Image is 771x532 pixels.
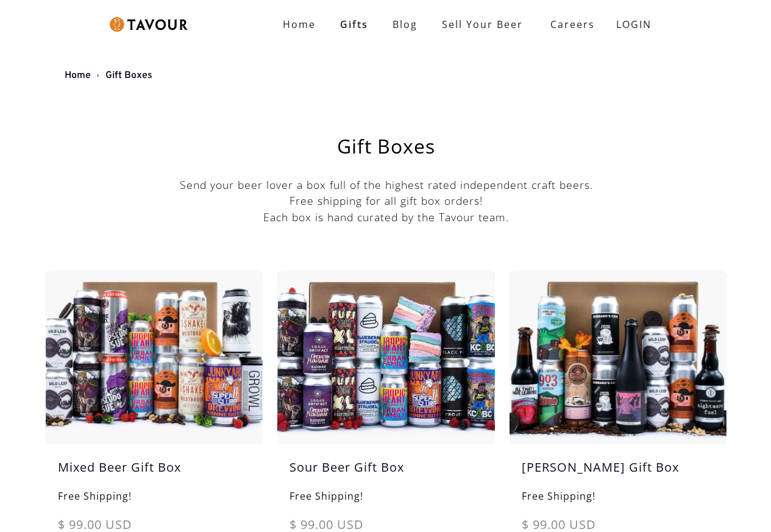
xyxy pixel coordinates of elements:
[283,18,316,31] strong: Home
[328,12,380,37] a: Gifts
[510,458,727,489] h5: [PERSON_NAME] Gift Box
[105,69,152,82] a: Gift Boxes
[76,137,696,156] h1: Gift Boxes
[46,458,263,489] h5: Mixed Beer Gift Box
[65,69,91,82] a: Home
[277,489,494,516] h6: Free Shipping!
[550,12,595,37] strong: Careers
[46,489,263,516] h6: Free Shipping!
[271,12,328,37] a: Home
[430,12,535,37] a: Sell Your Beer
[380,12,430,37] a: Blog
[510,489,727,516] h6: Free Shipping!
[277,458,494,489] h5: Sour Beer Gift Box
[46,177,727,225] p: Send your beer lover a box full of the highest rated independent craft beers. Free shipping for a...
[604,12,664,37] a: LOGIN
[535,7,604,41] a: Careers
